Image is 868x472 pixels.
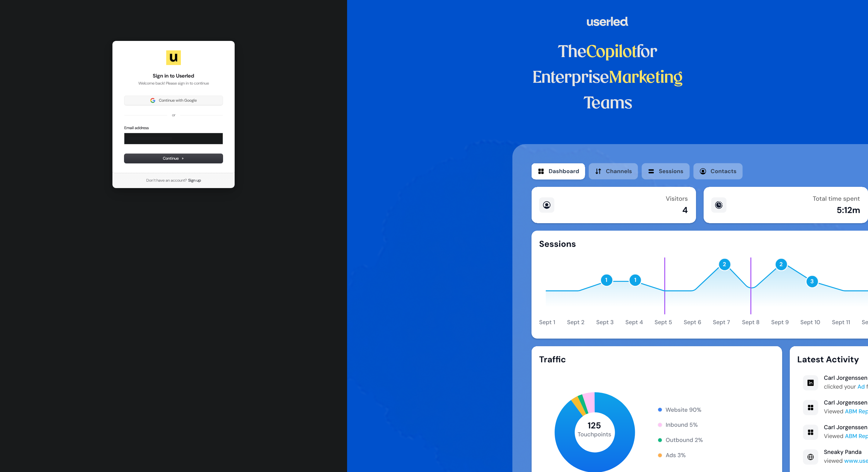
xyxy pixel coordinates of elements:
[150,98,155,103] img: Sign in with Google
[172,112,175,118] p: or
[166,50,181,65] img: Userled
[609,70,683,86] span: Marketing
[124,125,149,131] label: Email address
[124,81,223,86] p: Welcome back! Please sign in to continue
[512,40,703,117] h1: The for Enterprise Teams
[586,45,637,60] span: Copilot
[124,72,223,80] h1: Sign in to Userled
[159,98,197,103] span: Continue with Google
[124,96,223,105] button: Sign in with GoogleContinue with Google
[188,178,201,183] a: Sign up
[146,178,187,183] span: Don’t have an account?
[124,154,223,163] button: Continue
[163,156,184,161] span: Continue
